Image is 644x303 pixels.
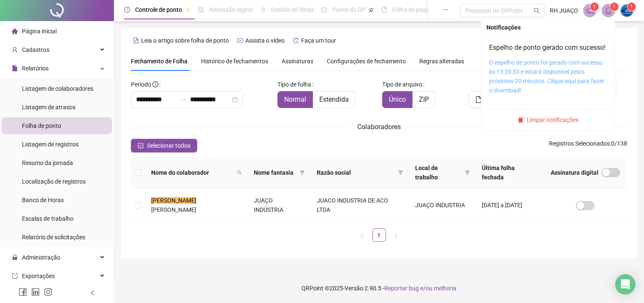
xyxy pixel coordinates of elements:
sup: 1 [590,3,599,11]
span: 1 [613,4,616,10]
span: sun [260,7,266,13]
span: info-circle [152,81,158,87]
button: right [389,228,403,242]
span: Banco de Horas [22,197,64,203]
span: dashboard [321,7,327,13]
span: search [235,166,244,179]
span: Nome do colaborador [151,168,234,177]
td: JUAÇO INDUSTRIA [408,189,475,222]
span: clock-circle [124,7,130,13]
span: 1 [630,4,633,10]
li: Página anterior [356,228,369,242]
span: user-add [12,47,18,53]
span: 1 [593,4,596,10]
span: left [90,290,95,296]
span: Único [389,95,406,103]
span: search [237,170,242,175]
td: [DATE] a [DATE] [475,189,544,222]
span: right [394,233,399,238]
span: Relatório de solicitações [22,234,85,241]
span: Listagem de atrasos [22,104,76,111]
span: Registros Selecionados [549,140,610,147]
span: Estendida [319,95,349,103]
span: book [381,7,387,13]
span: file [12,65,18,71]
span: ellipsis [443,7,448,13]
span: instagram [44,288,52,296]
span: file-text [133,38,139,43]
span: Resumo da jornada [22,160,73,166]
span: swap-right [180,96,187,103]
div: Notificações [486,23,610,32]
span: Local de trabalho [415,163,462,182]
span: Exportações [22,273,55,279]
button: Selecionar todos [131,139,197,152]
span: Listagem de registros [22,141,79,148]
span: RH JUAÇO [550,6,578,15]
span: notification [586,7,594,14]
span: ZIP [419,95,429,103]
span: pushpin [185,8,190,13]
span: Colaboradores [357,123,401,131]
span: Escalas de trabalho [22,215,73,222]
span: : 0 / 138 [549,139,627,152]
span: Folha de pagamento [392,6,446,13]
span: Versão [345,285,363,292]
span: Fechamento de Folha [131,58,187,65]
span: Normal [284,95,306,103]
td: JUACO INDUSTRIA DE ACO LTDA [310,189,408,222]
span: Assinatura digital [551,168,598,177]
th: Última folha fechada [475,157,544,189]
button: [PERSON_NAME] [469,91,543,108]
span: Período [131,81,151,88]
span: Página inicial [22,28,57,35]
span: Assinaturas [282,58,313,64]
span: Razão social [317,168,395,177]
span: Tipo de arquivo [382,80,422,89]
span: Assista o vídeo [245,37,285,44]
a: Espelho de ponto gerado com sucesso! [489,43,606,51]
span: file-done [198,7,204,13]
button: left [356,228,369,242]
span: Admissão digital [209,6,253,13]
span: Folha de ponto [22,122,61,129]
span: Administração [22,254,60,261]
span: Relatórios [22,65,49,72]
span: filter [463,162,472,184]
span: Cadastros [22,46,49,53]
span: home [12,28,18,34]
span: Selecionar todos [147,141,190,150]
div: Open Intercom Messenger [615,274,636,295]
img: 66582 [621,4,633,17]
span: filter [397,166,405,179]
span: linkedin [31,288,40,296]
span: lock [12,254,18,260]
sup: Atualize o seu contato no menu Meus Dados [628,3,636,11]
span: Localização de registros [22,178,86,185]
span: Controle de ponto [135,6,182,13]
span: youtube [237,38,243,43]
span: Painel do DP [332,6,365,13]
span: filter [465,170,470,175]
footer: QRPoint © 2025 - 2.90.5 - [114,273,644,303]
span: filter [300,170,305,175]
span: left [360,233,365,238]
span: Histórico de fechamentos [201,58,268,65]
span: search [534,8,540,14]
span: filter [398,170,403,175]
span: Listagem de colaboradores [22,85,93,92]
span: Leia o artigo sobre folha de ponto [141,37,229,44]
a: 1 [373,229,386,241]
a: O espelho de ponto foi gerado com sucesso às 13:39:33 e estará disponível pelos próximos 20 minut... [489,59,604,94]
li: Próxima página [389,228,403,242]
mark: [PERSON_NAME] [151,197,196,204]
span: history [293,38,299,43]
span: check-square [138,143,144,149]
span: export [12,273,18,279]
span: Configurações de fechamento [327,58,406,64]
span: Limpar notificações [527,115,579,124]
span: filter [298,166,307,179]
button: Limpar notificações [514,115,582,125]
td: JUAÇO INDÚSTRIA [247,189,310,222]
span: delete [518,117,524,123]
